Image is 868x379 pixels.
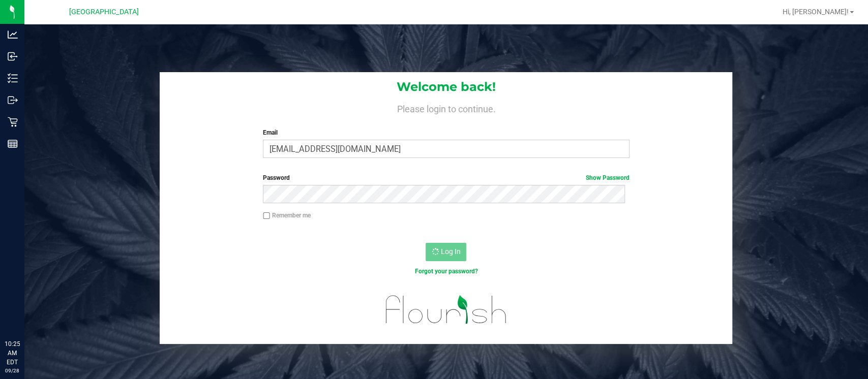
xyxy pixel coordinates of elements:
span: Hi, [PERSON_NAME]! [783,8,849,16]
inline-svg: Reports [8,139,18,149]
a: Show Password [586,174,630,181]
label: Email [263,128,630,137]
span: [GEOGRAPHIC_DATA] [69,8,139,16]
input: Remember me [263,212,270,219]
inline-svg: Analytics [8,29,18,40]
p: 09/28 [5,367,20,374]
p: 10:25 AM EDT [5,339,20,367]
a: Forgot your password? [414,268,477,275]
inline-svg: Inventory [8,73,18,83]
h1: Welcome back! [160,80,732,93]
img: flourish_logo.svg [375,287,518,333]
inline-svg: Retail [8,117,18,127]
button: Log In [426,243,466,261]
label: Remember me [263,211,311,220]
h4: Please login to continue. [160,102,732,114]
inline-svg: Inbound [8,51,18,61]
span: Password [263,174,290,181]
inline-svg: Outbound [8,95,18,105]
span: Log In [440,247,460,256]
